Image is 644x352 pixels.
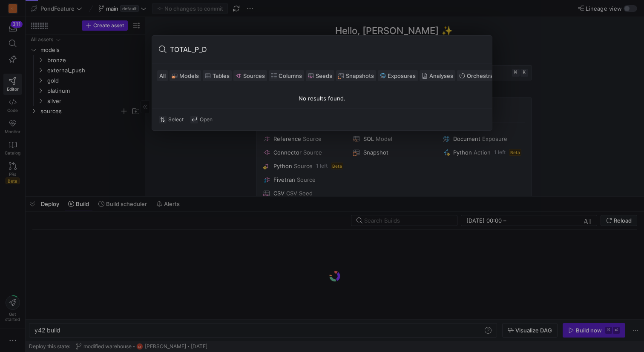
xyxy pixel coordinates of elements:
[170,70,201,81] button: Models
[336,70,376,81] button: Snapshots
[203,70,232,81] button: Tables
[190,116,213,123] div: Open
[306,70,334,81] button: Seeds
[378,70,418,81] button: Exposures
[279,72,302,79] span: Columns
[457,70,509,81] button: Orchestrations
[152,95,492,102] div: No results found.
[316,72,332,79] span: Seeds
[388,72,416,79] span: Exposures
[157,70,168,81] button: All
[213,72,230,79] span: Tables
[269,70,304,81] button: Columns
[420,70,455,81] button: Analyses
[243,72,265,79] span: Sources
[429,72,453,79] span: Analyses
[170,43,485,56] input: Search or run a command
[346,72,374,79] span: Snapshots
[179,72,199,79] span: Models
[159,116,184,123] div: Select
[467,72,506,79] span: Orchestrations
[159,72,166,79] span: All
[233,70,267,81] button: Sources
